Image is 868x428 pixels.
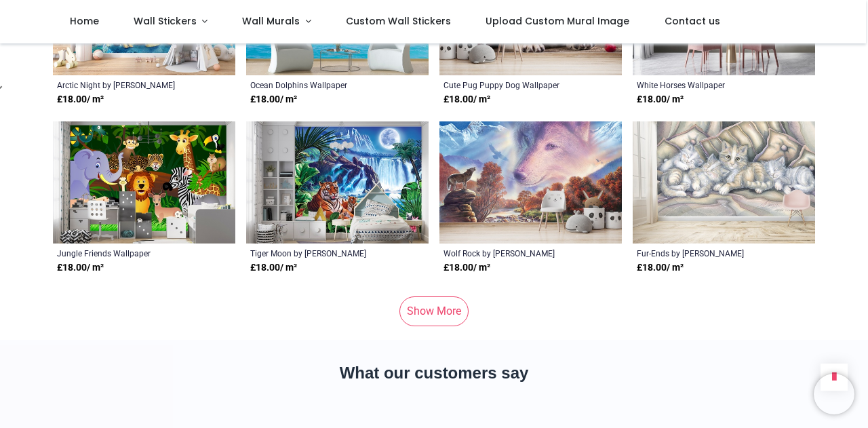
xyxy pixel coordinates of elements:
a: Wolf Rock by [PERSON_NAME] [443,248,583,258]
strong: £ 18.00 / m² [250,261,297,275]
strong: £ 18.00 / m² [443,93,490,106]
h2: What our customers say [53,362,814,385]
iframe: Brevo live chat [814,374,854,414]
span: Wall Murals [242,14,300,28]
img: Wolf Rock Wall Mural by Steve Crisp [439,121,622,244]
a: Ocean Dolphins Wallpaper [250,79,389,90]
a: Show More [399,296,469,326]
span: Wall Stickers [134,14,197,28]
img: Tiger Moon Wall Mural by Steve Crisp [246,121,429,244]
span: Contact us [665,14,720,28]
a: White Horses Wallpaper [637,79,776,90]
strong: £ 18.00 / m² [250,93,297,106]
span: Home [70,14,99,28]
span: Upload Custom Mural Image [486,14,629,28]
a: Arctic Night by [PERSON_NAME] [57,79,196,90]
strong: £ 18.00 / m² [637,261,684,275]
strong: £ 18.00 / m² [57,93,104,106]
a: Fur-Ends by [PERSON_NAME] [637,248,776,258]
img: Jungle Friends Wall Mural Wallpaper [53,121,235,244]
img: Fur-Ends Wall Mural by Jody Bergsma [633,121,815,244]
span: Custom Wall Stickers [346,14,451,28]
a: Jungle Friends Wallpaper [57,248,196,258]
strong: £ 18.00 / m² [637,93,684,106]
a: Tiger Moon by [PERSON_NAME] [250,248,389,258]
strong: £ 18.00 / m² [57,261,104,275]
a: Cute Pug Puppy Dog Wallpaper [443,79,583,90]
strong: £ 18.00 / m² [443,261,490,275]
